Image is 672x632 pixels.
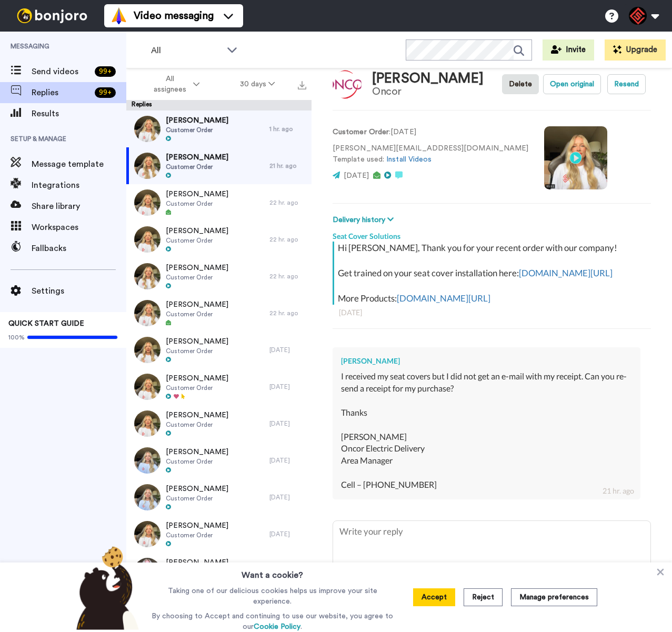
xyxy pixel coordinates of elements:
div: Seat Cover Solutions [333,226,651,242]
span: Fallbacks [32,242,126,255]
span: All assignees [148,74,191,95]
span: Customer Order [166,457,228,466]
button: Open original [543,74,601,94]
span: Workspaces [32,221,126,234]
button: Invite [543,39,594,61]
div: [PERSON_NAME] [341,356,632,366]
a: [PERSON_NAME]Customer Order22 hr. ago [126,258,312,295]
div: 22 hr. ago [269,272,306,280]
p: : [DATE] [333,127,528,138]
div: Hi [PERSON_NAME], Thank you for your recent order with our company! Get trained on your seat cove... [338,242,648,305]
span: QUICK START GUIDE [8,320,84,327]
img: 487fa981-8d89-4f96-a4d8-f79478322a92-thumb.jpg [134,447,161,474]
div: 22 hr. ago [269,309,306,317]
img: 414c3149-51f2-4289-a581-475af556b4ba-thumb.jpg [134,410,161,437]
div: Replies [126,100,312,111]
a: [PERSON_NAME]Customer Order[DATE] [126,553,312,589]
span: [PERSON_NAME] [166,299,228,310]
img: aa95d926-7e74-4a11-939f-a79606bbe288-thumb.jpg [134,484,161,510]
img: bj-logo-header-white.svg [13,8,92,23]
span: All [151,44,222,57]
img: be767059-a3c9-4639-ac7a-c5fb3334f861-thumb.jpg [134,116,161,142]
span: [PERSON_NAME] [166,447,228,457]
span: Customer Order [166,236,228,245]
div: Oncor [372,86,484,97]
div: [DATE] [269,346,306,354]
span: Customer Order [166,163,228,171]
a: [DOMAIN_NAME][URL] [519,267,613,278]
span: Customer Order [166,347,228,355]
button: 30 days [220,75,295,94]
img: 8bcfc43e-1667-48b4-b98d-a95b4b90bcdb-thumb.jpg [134,521,161,547]
h3: Want a cookie? [242,563,303,581]
div: [DATE] [269,383,306,391]
img: vm-color.svg [111,7,127,24]
span: Customer Order [166,126,228,134]
span: [PERSON_NAME] [166,336,228,347]
a: [PERSON_NAME]Customer Order[DATE] [126,405,312,442]
img: b7f6ba53-0367-41dc-a25e-fd20a2578b64-thumb.jpg [134,263,161,289]
a: [DOMAIN_NAME][URL] [397,293,490,304]
button: Resend [607,74,646,94]
span: [PERSON_NAME] [166,152,228,163]
button: Delivery history [333,214,397,226]
p: By choosing to Accept and continuing to use our website, you agree to our . [149,611,396,632]
a: [PERSON_NAME]Customer Order1 hr. ago [126,111,312,147]
span: Video messaging [134,8,214,23]
a: [PERSON_NAME]Customer Order[DATE] [126,332,312,368]
a: [PERSON_NAME]Customer Order22 hr. ago [126,184,312,221]
button: Manage preferences [511,588,597,606]
span: Results [32,107,126,120]
span: [PERSON_NAME] [166,189,228,199]
div: 22 hr. ago [269,235,306,244]
p: [PERSON_NAME][EMAIL_ADDRESS][DOMAIN_NAME] Template used: [333,143,528,165]
span: [PERSON_NAME] [166,373,228,384]
img: 99a2814e-a43c-41c2-8a2a-852ef79321b1-thumb.jpg [134,337,161,363]
button: Export all results that match these filters now. [295,76,309,92]
a: [PERSON_NAME]Customer Order[DATE] [126,479,312,516]
img: 6e0c3069-4f5c-42a0-9457-04a6ac15c5da-thumb.jpg [134,189,161,216]
span: [PERSON_NAME] [166,226,228,236]
span: [PERSON_NAME] [166,115,228,126]
a: [PERSON_NAME]Customer Order[DATE] [126,368,312,405]
p: Taking one of our delicious cookies helps us improve your site experience. [149,586,396,607]
span: [PERSON_NAME] [166,410,228,420]
span: [PERSON_NAME] [166,484,228,494]
span: Settings [32,285,126,297]
img: df15f537-7590-4922-902a-a0f9944ab2ee-thumb.jpg [134,374,161,400]
img: Image of Matthew Winchester [333,70,362,99]
span: Customer Order [166,199,228,208]
span: Customer Order [166,420,228,429]
span: [PERSON_NAME] [166,520,228,531]
span: Message template [32,158,126,170]
span: [PERSON_NAME] [166,263,228,273]
img: d84a321f-c621-4764-94b4-ac8b4e4b7995-thumb.jpg [134,226,161,253]
img: 064a6d08-0446-4303-82dd-cf4773d129ae-thumb.jpg [134,558,161,584]
img: 33fd687a-a5bd-4596-9c58-d11a5fe506fd-thumb.jpg [134,300,161,326]
button: Accept [413,588,455,606]
a: Cookie Policy [254,623,300,630]
span: Share library [32,200,126,213]
span: 100% [8,333,25,342]
button: Upgrade [605,39,666,61]
div: 99 + [95,66,116,77]
img: 5921c57c-d912-45fb-99d0-ebe8e6ed9a37-thumb.jpg [134,153,161,179]
div: [DATE] [269,419,306,428]
button: Delete [502,74,539,94]
div: [PERSON_NAME] [372,71,484,86]
span: [PERSON_NAME] [166,557,228,568]
span: Integrations [32,179,126,192]
div: [DATE] [269,530,306,538]
span: Send videos [32,65,91,78]
a: [PERSON_NAME]Customer Order21 hr. ago [126,147,312,184]
span: Customer Order [166,531,228,539]
div: 21 hr. ago [269,162,306,170]
div: 21 hr. ago [603,486,634,496]
div: I received my seat covers but I did not get an e-mail with my receipt. Can you re-send a receipt ... [341,370,632,490]
div: [DATE] [269,493,306,501]
a: Install Videos [386,156,432,163]
a: [PERSON_NAME]Customer Order[DATE] [126,442,312,479]
img: export.svg [298,81,306,89]
div: 99 + [95,87,116,98]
